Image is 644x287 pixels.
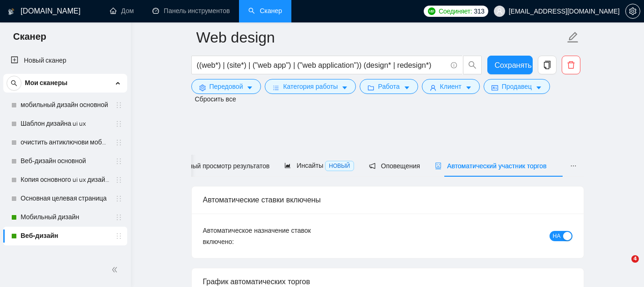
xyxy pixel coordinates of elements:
a: Основная целевая страница [21,189,109,208]
button: Удостоверение личностиПродавецкурсор вниз [484,79,550,94]
img: логотип [8,4,14,19]
span: Удостоверение личности [492,84,498,91]
a: Веб-дизайн [21,227,109,245]
span: уведомление [369,163,376,169]
span: параметр [626,7,640,15]
a: поискСканер [248,7,282,15]
li: Мои сканеры [3,74,127,245]
a: Копия основного ui ux дизайна [21,171,109,189]
span: многоточие [570,163,577,169]
span: пользователь [496,8,503,14]
span: держатель [115,120,123,128]
font: Сохранять [495,61,532,69]
font: Автоматический участник торгов [447,162,547,170]
button: поиск [463,56,482,74]
span: бары [273,84,279,91]
span: копия [538,61,556,69]
font: Мои сканеры [25,79,67,87]
button: параметрПередовойкурсор вниз [191,79,261,94]
span: держатель [115,101,123,109]
a: домДом [110,7,134,15]
span: курсор вниз [465,84,472,91]
li: Новый сканер [3,51,127,70]
font: Соединяет: [439,7,472,15]
button: барыКатегория работыкурсор вниз [265,79,356,94]
font: График автоматических торгов [203,278,310,286]
span: инфо-круг [451,62,457,68]
font: НОВЫЙ [329,163,350,169]
button: папкаРаботакурсор вниз [360,79,418,94]
a: параметр [625,7,640,15]
font: Клиент [440,83,462,90]
font: НА [553,233,561,239]
span: держатель [115,232,123,240]
font: [EMAIL_ADDRESS][DOMAIN_NAME] [509,8,620,15]
button: параметр [625,4,640,19]
button: поиск [7,76,22,91]
font: Автоматическое назначение ставок включено: [203,227,311,246]
font: Предварительный просмотр результатов [145,162,270,170]
font: Продавец [502,83,532,90]
font: Автоматические ставки включены [203,196,321,204]
font: Категория работы [283,83,338,90]
span: пользователь [430,84,436,91]
span: папка [368,84,374,91]
button: Сохранять [487,56,533,74]
span: курсор вниз [404,84,410,91]
a: Веб-дизайн основной [21,152,109,171]
input: Имя сканера... [196,26,565,49]
font: Оповещения [381,162,420,170]
font: Работа [378,83,399,90]
span: держатель [115,139,123,146]
span: поиск [463,61,481,69]
button: удалить [562,56,580,74]
span: курсор вниз [341,84,348,91]
span: курсор вниз [246,84,253,91]
font: 313 [474,7,484,15]
span: курсор вниз [535,84,542,91]
input: Поиск работы фрилансером... [197,59,447,71]
a: Мобильный дизайн [21,208,109,227]
a: мобильный дизайн основной [21,96,109,115]
span: диаграмма с областями [284,162,291,169]
img: upwork-logo.png [428,7,435,15]
font: 4 [633,256,637,262]
span: удалить [562,61,580,69]
span: держатель [115,176,123,184]
span: держатель [115,158,123,165]
span: параметр [199,84,206,91]
a: очистить антиключови мобильный дизайн главная [21,133,109,152]
span: держатель [115,214,123,221]
span: редактировать [567,31,579,43]
a: Новый сканер [11,51,120,70]
button: многоточие [563,155,584,177]
iframe: Интерком-чат в режиме реального времени [612,255,635,278]
font: [DOMAIN_NAME] [21,7,80,15]
a: Шаблон дизайна ui ux [21,115,109,133]
span: двойной левый [111,265,121,274]
span: держатель [115,195,123,202]
button: копия [538,56,557,74]
span: робот [435,163,441,169]
font: Инсайты [297,162,323,169]
font: Передовой [210,83,243,90]
span: поиск [7,80,21,86]
button: пользовательКлиенткурсор вниз [422,79,480,94]
font: Сканер [13,31,46,42]
a: приборная панельПанель инструментов [152,7,230,15]
font: Сбросить все [195,95,236,103]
